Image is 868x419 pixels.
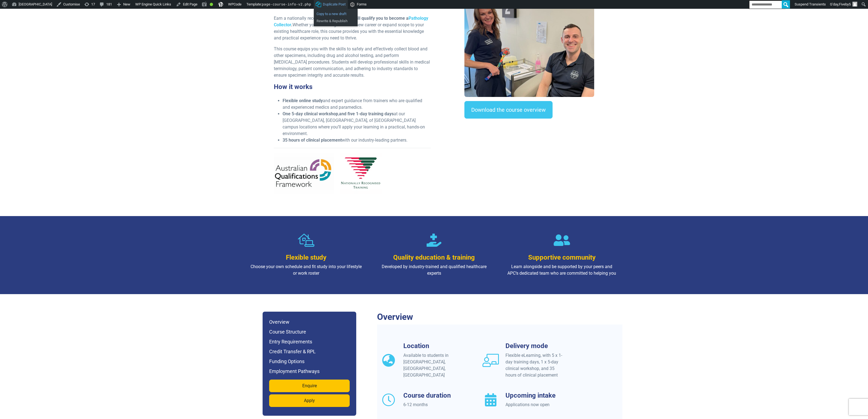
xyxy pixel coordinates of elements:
iframe: EmbedSocial Universal Widget [464,130,594,158]
h3: How it works [274,83,431,91]
strong: 35 hours of clinical placement [283,137,342,143]
div: Flexible eLearning, with 5 x 1-day training days, 1 x 5-day clinical workshop, and 35 hours of cl... [505,352,565,378]
h3: Delivery mode [505,342,565,350]
span: Fiveby5 [839,2,851,6]
strong: and five 1-day training days [339,111,394,116]
h3: Course duration [403,392,463,400]
div: 6-12 months [403,401,463,408]
strong: One 5-day clinical workshop [283,111,338,116]
p: Developed by industry-trained and qualified healthcare experts [378,263,490,277]
span: page-course-info-v2.php [262,2,311,6]
h6: Course Structure [269,328,350,336]
a: Apply [269,394,350,407]
a: Rewrite & Republish [314,18,358,25]
div: Good [210,3,213,6]
p: Choose your own schedule and fit study into your lifestyle or work roster [250,263,363,277]
div: Applications now open [505,401,565,408]
h6: Overview [269,318,350,326]
div: Available to students in [GEOGRAPHIC_DATA], [GEOGRAPHIC_DATA], [GEOGRAPHIC_DATA] [403,352,463,378]
p: Earn a nationally recognised qualification Whether you’re looking to start a new career or expand... [274,15,431,41]
h2: Overview [377,312,622,322]
h6: Employment Pathways [269,368,350,375]
h6: Entry Requirements [269,338,350,346]
h3: Flexible study [250,254,363,262]
li: with our industry-leading partners. [283,137,431,144]
li: , at our [GEOGRAPHIC_DATA], [GEOGRAPHIC_DATA], of [GEOGRAPHIC_DATA] campus locations where you’ll... [283,111,431,137]
p: This course equips you with the skills to safely and effectively collect blood and other specimen... [274,46,431,79]
a: Pathology Collector [274,16,428,27]
p: Learn alongside and be supported by your peers and APC’s dedicated team who are committed to help... [505,263,618,277]
h3: Supportive community [505,254,618,262]
a: Download the course overview [464,101,553,119]
h6: Credit Transfer & RPL [269,348,350,355]
strong: will qualify you to become a . [274,16,428,27]
h3: Upcoming intake [505,392,565,400]
li: and expert guidance from trainers who are qualified and experienced medics and paramedics. [283,97,431,111]
h3: Quality education & training [378,254,490,262]
h3: Location [403,342,463,350]
a: Copy to a new draft [314,10,358,18]
strong: Flexible online study [283,98,323,103]
h6: Funding Options [269,358,350,365]
a: Enquire [269,380,350,392]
